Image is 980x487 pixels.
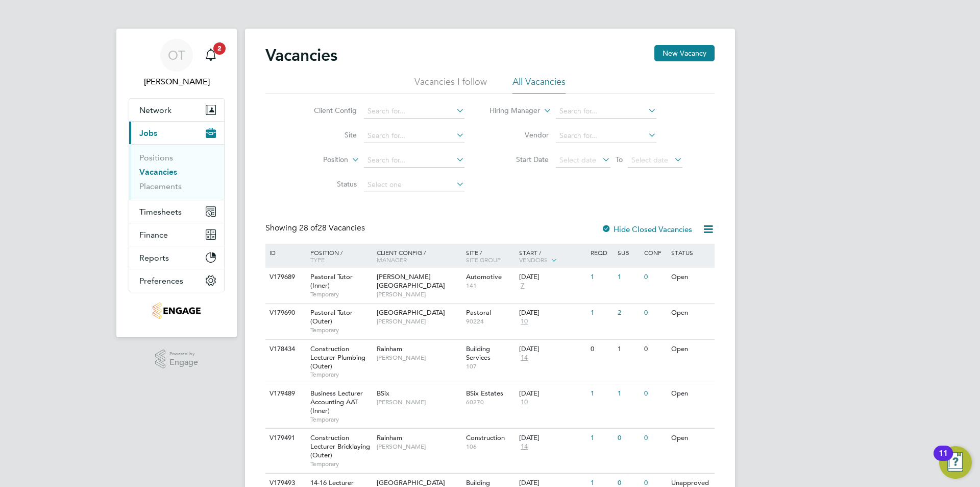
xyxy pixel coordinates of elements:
span: Business Lecturer Accounting AAT (Inner) [310,389,363,415]
div: V179690 [267,304,303,322]
label: Site [298,130,357,140]
nav: Main navigation [116,29,237,337]
div: [DATE] [519,434,585,443]
a: Go to home page [129,303,225,319]
span: 14 [519,354,529,362]
a: Vacancies [139,167,177,177]
span: 60270 [466,398,514,406]
span: Temporary [310,326,372,334]
div: Site / [463,244,517,268]
span: [GEOGRAPHIC_DATA] [377,478,445,487]
div: 1 [588,268,615,287]
span: 7 [519,282,526,290]
span: Pastoral Tutor (Inner) [310,272,353,290]
span: Temporary [310,460,372,468]
label: Vendor [490,130,549,140]
input: Search for... [364,104,464,119]
span: Building Services [466,344,491,362]
div: 0 [615,429,642,448]
span: Finance [139,230,168,240]
input: Search for... [556,104,656,119]
div: [DATE] [519,345,585,354]
div: Open [669,429,713,448]
div: 0 [642,340,668,359]
label: Position [289,155,348,165]
span: Preferences [139,276,183,286]
li: Vacancies I follow [414,76,487,94]
span: Reports [139,253,169,263]
div: V179491 [267,429,303,448]
span: Site Group [466,256,501,264]
span: Select date [631,155,668,165]
button: Reports [129,246,224,269]
span: Powered by [169,350,198,358]
div: 1 [615,384,642,403]
a: OT[PERSON_NAME] [129,39,225,88]
button: Jobs [129,122,224,144]
div: Start / [517,244,588,269]
div: Showing [265,223,367,234]
div: Reqd [588,244,615,261]
span: [GEOGRAPHIC_DATA] [377,308,445,317]
div: 1 [588,384,615,403]
a: Placements [139,181,182,191]
span: 2 [213,42,226,55]
span: 106 [466,443,514,451]
div: V178434 [267,340,303,359]
span: Engage [169,358,198,367]
span: Type [310,256,325,264]
span: Select date [559,155,596,165]
span: 10 [519,398,529,407]
div: [DATE] [519,309,585,317]
button: Timesheets [129,200,224,223]
li: All Vacancies [512,76,566,94]
div: 1 [588,304,615,322]
span: Pastoral Tutor (Outer) [310,308,353,326]
span: Vendors [519,256,548,264]
span: Timesheets [139,207,182,217]
label: Start Date [490,155,549,164]
button: Preferences [129,269,224,292]
span: Jobs [139,128,157,138]
div: Position / [303,244,374,268]
div: 1 [615,268,642,287]
div: Conf [642,244,668,261]
span: To [612,153,626,166]
img: jambo-logo-retina.png [153,303,200,319]
span: Manager [377,256,407,264]
a: Powered byEngage [155,350,199,369]
h2: Vacancies [265,45,337,65]
label: Hiring Manager [481,106,540,116]
span: Pastoral [466,308,491,317]
span: Rainham [377,344,402,353]
span: 28 Vacancies [299,223,365,233]
span: Network [139,105,171,115]
div: 0 [642,384,668,403]
span: BSix [377,389,389,398]
span: [PERSON_NAME] [377,354,461,362]
div: Jobs [129,144,224,200]
span: 14 [519,443,529,451]
a: 2 [201,39,221,72]
div: [DATE] [519,273,585,282]
span: [PERSON_NAME] [377,398,461,406]
input: Search for... [364,129,464,143]
span: [PERSON_NAME] [377,290,461,298]
div: 0 [642,304,668,322]
div: ID [267,244,303,261]
span: Oli Thomas [129,76,225,88]
input: Select one [364,178,464,192]
div: 0 [642,429,668,448]
span: Temporary [310,415,372,424]
div: Status [669,244,713,261]
label: Status [298,179,357,189]
div: Sub [615,244,642,261]
span: Construction Lecturer Bricklaying (Outer) [310,433,370,459]
span: Temporary [310,370,372,379]
label: Client Config [298,106,357,115]
span: OT [168,49,185,62]
span: 28 of [299,223,317,233]
label: Hide Closed Vacancies [601,224,692,234]
div: 2 [615,304,642,322]
button: Finance [129,223,224,246]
